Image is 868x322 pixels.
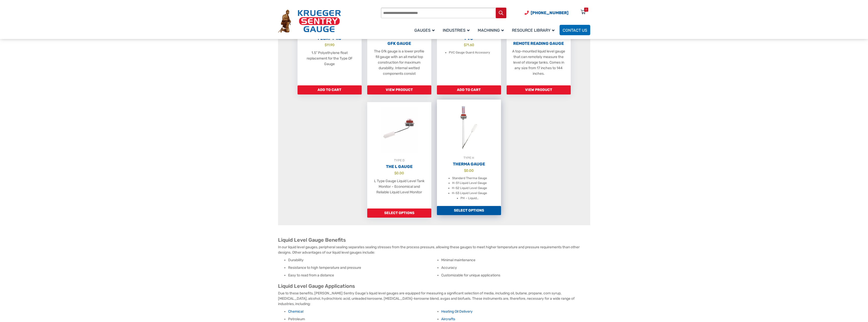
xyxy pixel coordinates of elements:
p: 1.5” Polyethylene float replacement for the Type OF Gauge [303,50,357,67]
a: Industries [440,24,475,36]
a: Add to cart: “Float-P1.5” [298,85,362,94]
span: Machining [478,28,504,33]
a: Add to cart: “The L Gauge” [367,209,431,218]
a: Heating Oil Delivery [441,309,473,314]
span: $ [464,168,466,173]
li: Accuracy [441,265,590,270]
li: Customizable for unique applications [441,273,590,278]
h2: GFK Gauge [367,41,431,46]
a: TYPE HTherma Gauge $0.00 Standard Therma Gauge H-S1 Liquid Level Gauge H-S2 Liquid Level Gauge H-... [437,100,501,206]
img: The L Gauge [367,102,431,158]
li: H-S3 Liquid Level Gauge [452,191,487,196]
img: Therma Gauge [437,100,501,155]
span: $ [394,171,396,175]
bdi: 0.00 [464,168,474,173]
a: Aircrafts [441,317,455,321]
bdi: 11.90 [325,43,335,47]
h2: The L Gauge [367,164,431,169]
li: PVC Gauge Guard Accessory [449,50,490,55]
li: Easy to read from a distance [288,273,437,278]
p: A top-mounted liquid level gauge that can remotely measure the level of storage tanks. Comes in a... [512,49,566,77]
li: Standard Therma Gauge [452,176,487,181]
p: L Type Gauge Liquid Level Tank Monitor – Economical and Reliable Liquid Level Monitor [372,178,426,195]
span: $ [325,43,327,47]
a: Phone Number (920) 434-8860 [525,10,568,16]
li: Resistance to high temperature and pressure [288,265,437,270]
a: Resource Library [509,24,560,36]
span: [PHONE_NUMBER] [531,10,568,15]
span: $ [464,43,466,47]
a: Add to cart: “Therma Gauge” [437,206,501,215]
a: TYPE DThe L Gauge $0.00 L Type Gauge Liquid Level Tank Monitor – Economical and Reliable Liquid L... [367,102,431,209]
bdi: 0.00 [394,171,404,175]
span: Gauges [414,28,435,33]
a: Gauges [411,24,440,36]
a: Read more about “Remote Reading Gauge” [507,85,571,94]
a: Add to cart: “PVG” [437,85,501,94]
div: 0 [585,8,587,12]
li: Minimal maintenance [441,258,590,263]
li: Petroleum [288,317,437,322]
li: H-S2 Liquid Level Gauge [452,186,487,191]
a: Machining [475,24,509,36]
h2: Liquid Level Gauge Applications [278,283,590,289]
span: Contact Us [563,28,587,33]
a: Contact Us [560,25,590,35]
a: Read more about “GFK Gauge” [367,85,431,94]
h2: Liquid Level Gauge Benefits [278,237,590,243]
h2: Therma Gauge [437,162,501,167]
img: Krueger Sentry Gauge [278,10,341,33]
li: Durability [288,258,437,263]
p: Due to these benefits, [PERSON_NAME] Sentry Gauge’s liquid level gauges are equipped for measurin... [278,291,590,307]
li: H-S1 Liquid Level Gauge [452,181,487,186]
li: PH – Liquid… [460,196,478,201]
h2: Remote Reading Gauge [507,41,571,46]
p: The Gfk gauge is a lower profile fill gauge with an all metal top construction for maximum durabi... [372,49,426,77]
a: Chemical [288,309,303,314]
bdi: 71.60 [464,43,474,47]
span: Resource Library [512,28,555,33]
p: In our liquid level gauges, peripheral sealing separates sealing stresses from the process pressu... [278,244,590,255]
span: Industries [443,28,470,33]
div: TYPE H [437,155,501,160]
div: TYPE D [367,158,431,163]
